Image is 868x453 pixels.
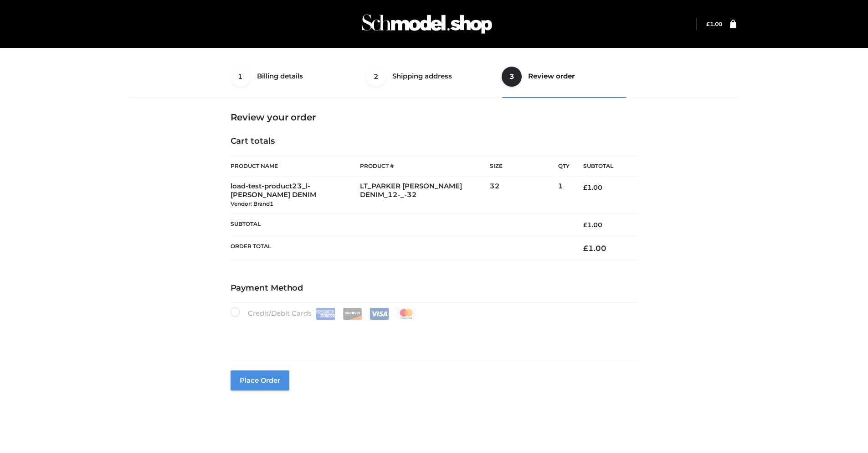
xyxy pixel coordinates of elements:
[570,156,638,177] th: Subtotal
[583,244,588,253] span: £
[231,283,638,293] h4: Payment Method
[231,307,417,320] label: Credit/Debit Cards
[396,308,416,320] img: Mastercard
[558,156,570,177] th: Qty
[706,21,710,27] span: £
[490,177,558,213] td: 32
[583,221,587,229] span: £
[490,156,554,177] th: Size
[558,177,570,213] td: 1
[583,244,606,253] bdi: 1.00
[316,308,335,320] img: Amex
[706,21,722,27] a: £1.00
[229,318,636,351] iframe: Secure payment input frame
[231,136,638,146] h4: Cart totals
[231,370,289,391] button: Place order
[343,308,362,320] img: Discover
[231,236,570,260] th: Order Total
[231,112,638,123] h3: Review your order
[583,221,602,229] bdi: 1.00
[360,156,490,177] th: Product #
[706,21,722,27] bdi: 1.00
[231,213,570,236] th: Subtotal
[583,183,602,192] bdi: 1.00
[231,200,273,207] small: Vendor: Brand1
[360,177,490,213] td: LT_PARKER [PERSON_NAME] DENIM_12-_-32
[370,308,389,320] img: Visa
[231,156,360,177] th: Product Name
[231,177,360,213] td: load-test-product23_l-[PERSON_NAME] DENIM
[359,6,495,42] img: Schmodel Admin 964
[583,183,587,192] span: £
